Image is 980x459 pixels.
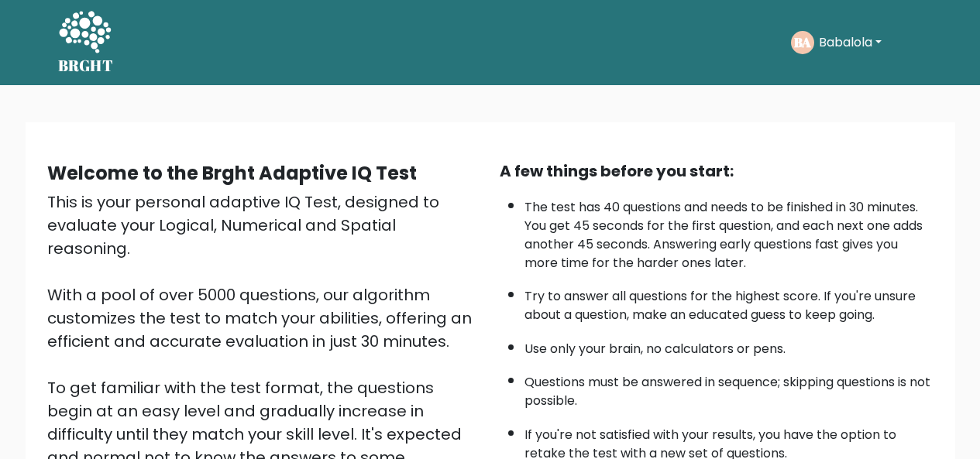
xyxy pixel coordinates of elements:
[524,279,934,324] li: Try to answer all questions for the highest score. If you're unsure about a question, make an edu...
[794,33,811,51] text: BA
[500,159,934,183] div: A few things before you start:
[47,160,417,186] b: Welcome to the Brght Adaptive IQ Test
[524,190,934,272] li: The test has 40 questions and needs to be finished in 30 minutes. You get 45 seconds for the firs...
[524,365,934,410] li: Questions must be answered in sequence; skipping questions is not possible.
[58,57,114,75] h5: BRGHT
[524,332,934,358] li: Use only your brain, no calculators or pens.
[58,6,114,79] a: BRGHT
[814,33,886,53] button: Babalola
